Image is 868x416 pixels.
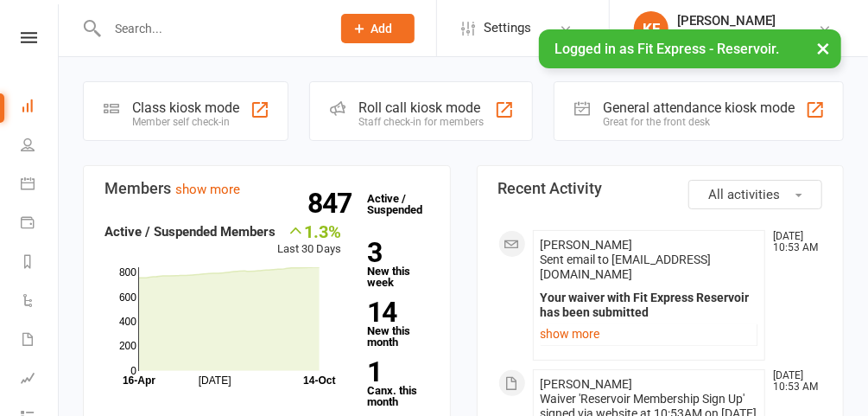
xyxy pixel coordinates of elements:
[367,359,421,385] strong: 1
[634,11,668,46] div: KF
[358,99,484,116] div: Roll call kiosk mode
[764,231,821,253] time: [DATE] 10:53 AM
[541,377,633,391] span: [PERSON_NAME]
[541,291,758,320] div: Your waiver with Fit Express Reservoir has been submitted
[688,180,822,209] button: All activities
[677,13,795,29] div: [PERSON_NAME]
[367,359,428,407] a: 1Canx. this month
[21,88,60,127] a: Dashboard
[764,370,821,393] time: [DATE] 10:53 AM
[371,22,393,35] span: Add
[677,29,795,44] div: Fit Express - Reservoir
[132,116,239,128] div: Member self check-in
[358,180,434,228] a: 847Active / Suspended
[541,238,633,252] span: [PERSON_NAME]
[307,190,358,216] strong: 847
[21,244,60,283] a: Reports
[541,322,758,346] a: show more
[21,127,60,166] a: People
[21,361,60,400] a: Assessments
[105,180,429,197] h3: Members
[367,299,421,325] strong: 14
[808,29,839,67] button: ×
[367,299,428,348] a: 14New this month
[132,99,239,116] div: Class kiosk mode
[341,14,415,43] button: Add
[498,180,823,197] h3: Recent Activity
[277,221,341,240] div: 1.3%
[554,41,779,57] span: Logged in as Fit Express - Reservoir.
[21,166,60,205] a: Calendar
[367,240,428,288] a: 3New this week
[541,253,712,281] span: Sent email to [EMAIL_ADDRESS][DOMAIN_NAME]
[367,240,421,266] strong: 3
[277,221,341,259] div: Last 30 Days
[708,187,780,202] span: All activities
[105,224,276,240] strong: Active / Suspended Members
[358,116,484,128] div: Staff check-in for members
[484,9,531,48] span: Settings
[603,99,795,116] div: General attendance kiosk mode
[603,116,795,128] div: Great for the front desk
[102,16,319,41] input: Search...
[21,205,60,244] a: Payments
[175,182,240,197] a: show more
